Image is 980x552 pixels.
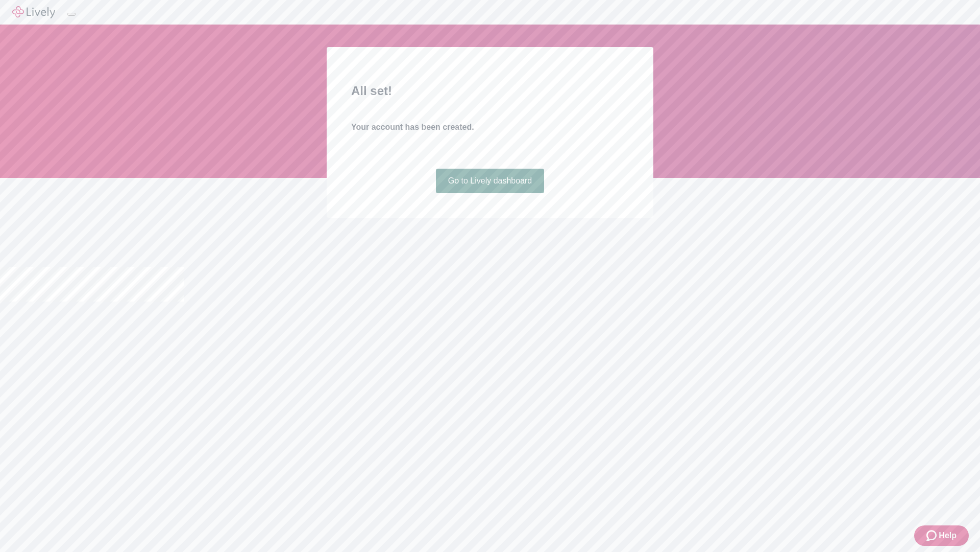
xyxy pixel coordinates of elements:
[12,6,55,18] img: Lively
[351,82,629,100] h2: All set!
[351,121,629,133] h4: Your account has been created.
[939,530,957,542] span: Help
[67,13,76,16] button: Log out
[926,530,939,542] svg: Zendesk support icon
[914,525,969,546] button: Zendesk support iconHelp
[436,169,545,193] a: Go to Lively dashboard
